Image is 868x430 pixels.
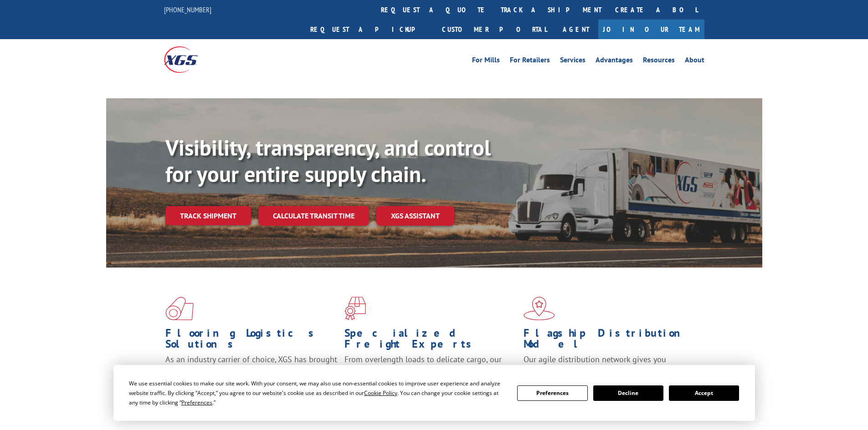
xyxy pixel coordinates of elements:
b: Visibility, transparency, and control for your entire supply chain. [165,133,491,188]
a: For Mills [472,56,500,66]
span: Our agile distribution network gives you nationwide inventory management on demand. [524,354,691,375]
h1: Flooring Logistics Solutions [165,328,338,354]
a: [PHONE_NUMBER] [164,5,211,14]
a: For Retailers [510,56,550,66]
p: From overlength loads to delicate cargo, our experienced staff knows the best way to move your fr... [344,354,517,395]
a: Join Our Team [598,20,704,39]
span: Cookie Policy [364,389,397,397]
img: xgs-icon-flagship-distribution-model-red [524,297,555,320]
a: Advantages [596,56,633,66]
button: Preferences [517,385,587,401]
h1: Specialized Freight Experts [344,328,517,354]
img: xgs-icon-total-supply-chain-intelligence-red [165,297,194,320]
div: We use essential cookies to make our site work. With your consent, we may also use non-essential ... [129,379,506,407]
a: Calculate transit time [258,206,369,226]
a: Track shipment [165,206,251,225]
div: Cookie Consent Prompt [113,365,755,421]
h1: Flagship Distribution Model [524,328,696,354]
button: Accept [669,385,739,401]
a: Services [560,56,586,66]
img: xgs-icon-focused-on-flooring-red [344,297,366,320]
a: Customer Portal [435,20,554,39]
span: Preferences [181,399,212,406]
a: Request a pickup [303,20,435,39]
a: Resources [643,56,675,66]
a: Agent [554,20,598,39]
span: As an industry carrier of choice, XGS has brought innovation and dedication to flooring logistics... [165,354,337,386]
a: XGS ASSISTANT [376,206,454,226]
button: Decline [593,385,663,401]
a: About [685,56,704,66]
